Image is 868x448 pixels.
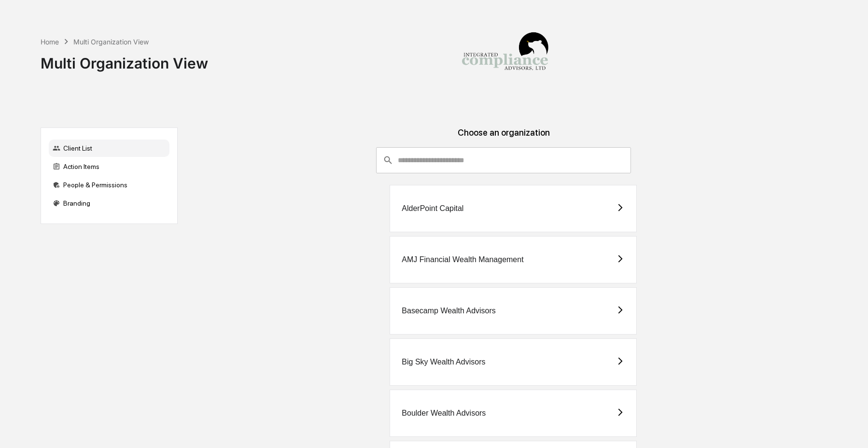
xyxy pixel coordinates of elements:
div: Choose an organization [185,127,822,147]
div: AMJ Financial Wealth Management [402,255,523,264]
img: Integrated Compliance Advisors [457,8,553,104]
div: People & Permissions [49,176,169,194]
div: Multi Organization View [41,47,208,72]
div: Action Items [49,158,169,175]
div: Home [41,38,59,46]
div: Multi Organization View [73,38,149,46]
div: Client List [49,140,169,157]
div: Big Sky Wealth Advisors [402,358,485,366]
div: Basecamp Wealth Advisors [402,307,495,315]
div: Boulder Wealth Advisors [402,409,486,418]
div: consultant-dashboard__filter-organizations-search-bar [376,147,630,173]
div: Branding [49,195,169,212]
div: AlderPoint Capital [402,204,463,213]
